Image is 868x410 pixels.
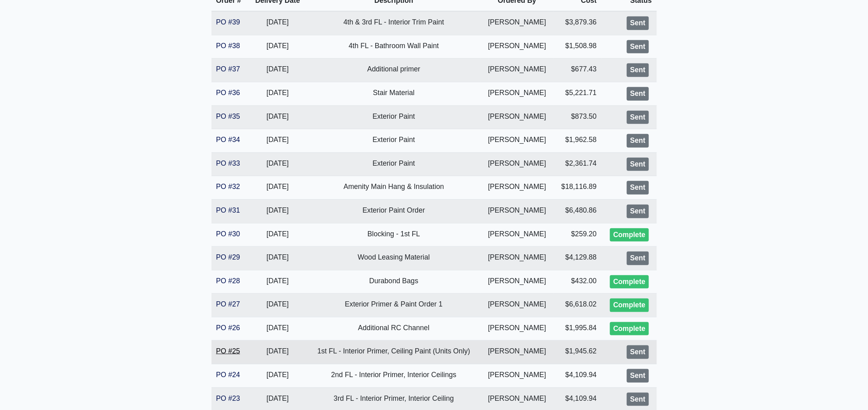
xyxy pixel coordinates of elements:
[216,253,240,261] a: PO #29
[553,129,602,153] td: $1,962.58
[481,294,553,317] td: [PERSON_NAME]
[481,341,553,364] td: [PERSON_NAME]
[307,35,481,59] td: 4th FL - Bathroom Wall Paint
[216,18,240,26] a: PO #39
[481,176,553,200] td: [PERSON_NAME]
[553,59,602,82] td: $677.43
[307,199,481,223] td: Exterior Paint Order
[627,205,648,218] div: Sent
[627,158,648,171] div: Sent
[216,347,240,355] a: PO #25
[610,322,648,336] div: Complete
[248,364,307,388] td: [DATE]
[627,181,648,195] div: Sent
[307,59,481,82] td: Additional primer
[627,393,648,406] div: Sent
[481,59,553,82] td: [PERSON_NAME]
[307,223,481,247] td: Blocking - 1st FL
[610,228,648,242] div: Complete
[481,35,553,59] td: [PERSON_NAME]
[553,11,602,35] td: $3,879.36
[216,89,240,97] a: PO #36
[553,270,602,294] td: $432.00
[627,345,648,359] div: Sent
[481,270,553,294] td: [PERSON_NAME]
[307,294,481,317] td: Exterior Primer & Paint Order 1
[248,82,307,106] td: [DATE]
[553,82,602,106] td: $5,221.71
[307,82,481,106] td: Stair Material
[248,223,307,247] td: [DATE]
[248,199,307,223] td: [DATE]
[248,129,307,153] td: [DATE]
[307,152,481,176] td: Exterior Paint
[627,369,648,383] div: Sent
[627,63,648,77] div: Sent
[553,106,602,129] td: $873.50
[248,270,307,294] td: [DATE]
[610,298,648,312] div: Complete
[307,247,481,270] td: Wood Leasing Material
[216,42,240,50] a: PO #38
[481,11,553,35] td: [PERSON_NAME]
[307,176,481,200] td: Amenity Main Hang & Insulation
[216,394,240,402] a: PO #23
[216,183,240,191] a: PO #32
[248,106,307,129] td: [DATE]
[627,134,648,148] div: Sent
[481,317,553,341] td: [PERSON_NAME]
[216,65,240,73] a: PO #37
[627,252,648,265] div: Sent
[248,59,307,82] td: [DATE]
[248,341,307,364] td: [DATE]
[481,129,553,153] td: [PERSON_NAME]
[627,87,648,101] div: Sent
[216,300,240,308] a: PO #27
[553,247,602,270] td: $4,129.88
[627,40,648,54] div: Sent
[553,341,602,364] td: $1,945.62
[481,106,553,129] td: [PERSON_NAME]
[248,317,307,341] td: [DATE]
[216,324,240,332] a: PO #26
[307,341,481,364] td: 1st FL - Interior Primer, Ceiling Paint (Units Only)
[553,152,602,176] td: $2,361.74
[553,176,602,200] td: $18,116.89
[481,82,553,106] td: [PERSON_NAME]
[481,247,553,270] td: [PERSON_NAME]
[248,294,307,317] td: [DATE]
[481,364,553,388] td: [PERSON_NAME]
[216,112,240,120] a: PO #35
[216,159,240,167] a: PO #33
[216,230,240,238] a: PO #30
[307,129,481,153] td: Exterior Paint
[610,275,648,289] div: Complete
[248,152,307,176] td: [DATE]
[627,16,648,30] div: Sent
[481,223,553,247] td: [PERSON_NAME]
[216,206,240,214] a: PO #31
[307,270,481,294] td: Durabond Bags
[216,136,240,144] a: PO #34
[553,317,602,341] td: $1,995.84
[216,277,240,285] a: PO #28
[307,317,481,341] td: Additional RC Channel
[248,247,307,270] td: [DATE]
[627,111,648,124] div: Sent
[481,152,553,176] td: [PERSON_NAME]
[248,35,307,59] td: [DATE]
[553,223,602,247] td: $259.20
[307,11,481,35] td: 4th & 3rd FL - Interior Trim Paint
[248,176,307,200] td: [DATE]
[307,364,481,388] td: 2nd FL - Interior Primer, Interior Ceilings
[248,11,307,35] td: [DATE]
[553,364,602,388] td: $4,109.94
[553,35,602,59] td: $1,508.98
[553,199,602,223] td: $6,480.86
[307,106,481,129] td: Exterior Paint
[481,199,553,223] td: [PERSON_NAME]
[553,294,602,317] td: $6,618.02
[216,371,240,379] a: PO #24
